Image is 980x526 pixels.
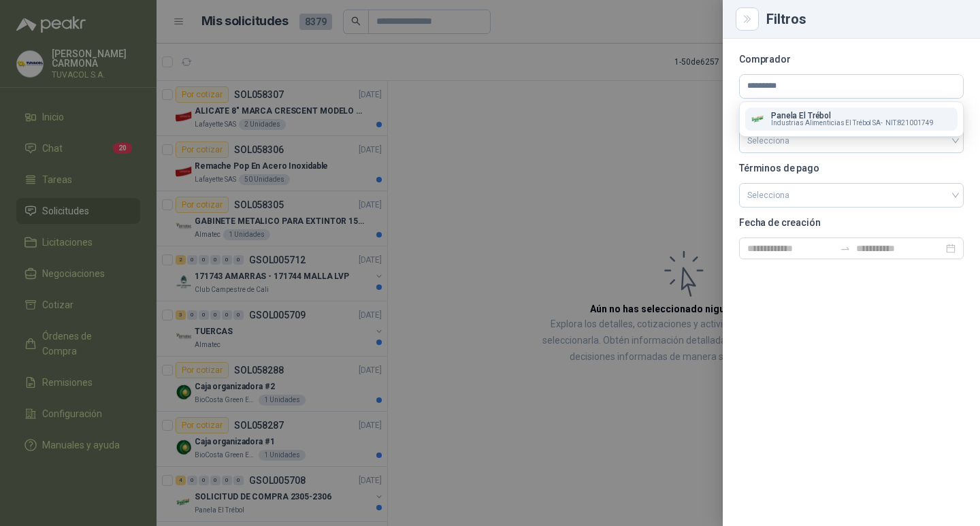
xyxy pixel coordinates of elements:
[771,112,934,120] p: Panela El Trébol
[840,243,851,254] span: to
[751,112,766,127] img: Company Logo
[739,164,964,172] p: Términos de pago
[739,11,755,27] button: Close
[885,120,934,127] span: NIT : 821001749
[745,108,958,131] button: Company LogoPanela El TrébolIndustrias Alimenticias El Trébol SA-NIT:821001749
[771,120,883,127] span: Industrias Alimenticias El Trébol SA -
[766,12,964,26] div: Filtros
[840,243,851,254] span: swap-right
[739,218,964,227] p: Fecha de creación
[739,55,964,63] p: Comprador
